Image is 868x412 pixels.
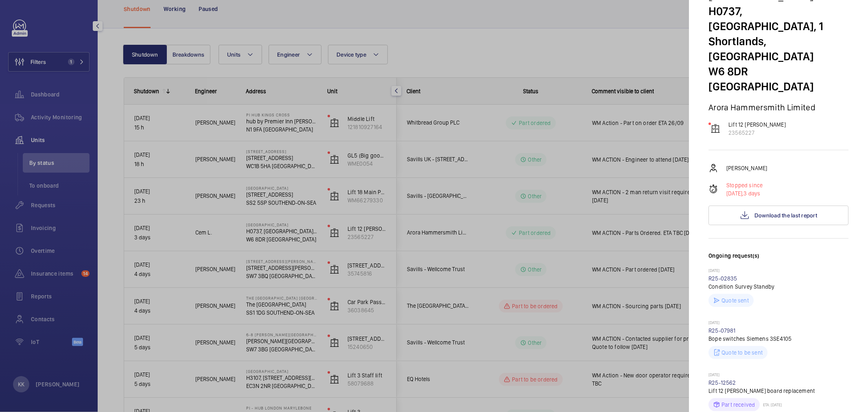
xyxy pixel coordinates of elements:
[708,335,848,343] p: Bope switches Siemens 3SE4105
[708,4,848,64] p: H0737, [GEOGRAPHIC_DATA], 1 Shortlands, [GEOGRAPHIC_DATA]
[722,348,763,357] p: Quote to be sent
[708,275,737,282] a: R25-02835
[708,252,848,268] h3: Ongoing request(s)
[728,129,786,137] p: 23565227
[722,401,755,409] p: Part received
[708,320,848,327] p: [DATE]
[711,124,720,134] img: elevator.svg
[726,190,743,197] span: [DATE],
[726,181,763,189] p: Stopped since
[726,189,763,197] p: 3 days
[708,327,736,334] a: R25-07981
[708,102,848,112] p: Arora Hammersmith Limited
[754,212,817,219] span: Download the last report
[708,372,848,379] p: [DATE]
[708,387,848,395] p: Lift 12 [PERSON_NAME] board replacement
[708,64,848,94] p: W6 8DR [GEOGRAPHIC_DATA]
[708,379,736,386] a: R25-12562
[726,164,767,172] p: [PERSON_NAME]
[708,268,848,274] p: [DATE]
[722,296,749,305] p: Quote sent
[760,402,782,407] p: ETA: [DATE]
[728,121,786,129] p: Lift 12 [PERSON_NAME]
[708,206,848,225] button: Download the last report
[708,283,848,291] p: Condition Survey Standby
